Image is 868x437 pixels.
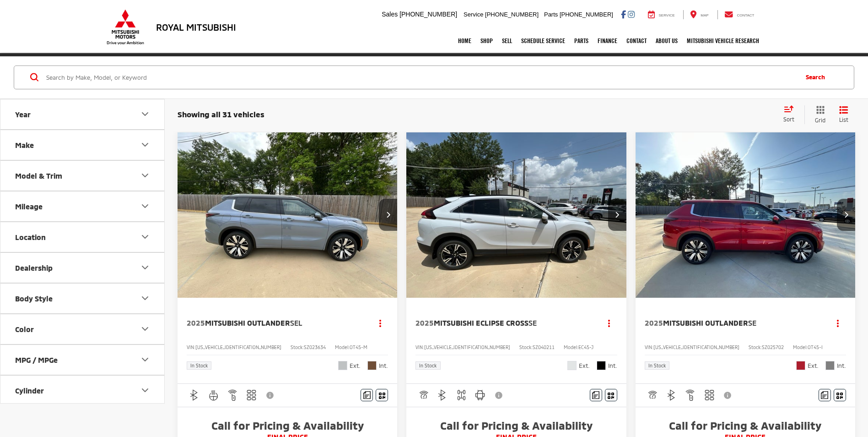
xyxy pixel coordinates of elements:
[666,389,677,401] img: Bluetooth®
[590,389,602,401] button: Comments
[178,109,264,119] span: Showing all 31 vehicles
[105,9,146,45] img: Mitsubishi
[663,318,748,327] span: Mitsubishi Outlander
[839,116,848,124] span: List
[15,355,58,364] div: MPG / MPGe
[437,389,448,401] img: Bluetooth®
[379,199,397,231] button: Next image
[497,29,517,52] a: Sell
[793,344,808,350] span: Model:
[519,344,533,350] span: Stock:
[140,385,151,396] div: Cylinder
[177,132,398,298] img: 2025 Mitsubishi Outlander SEL
[570,29,593,52] a: Parts: Opens in a new tab
[361,389,373,401] button: Comments
[0,99,165,129] button: YearYear
[190,363,208,368] span: In Stock
[290,318,302,327] span: SEL
[837,361,846,370] span: Int.
[456,389,467,401] img: 4WD/AWD
[205,318,290,327] span: Mitsubishi Outlander
[685,389,696,401] img: Remote Start
[15,263,53,272] div: Dealership
[825,361,835,370] span: Light Gray
[379,361,388,370] span: Int.
[0,345,165,375] button: MPG / MPGeMPG / MPGe
[187,318,205,327] span: 2025
[704,389,715,401] img: 3rd Row Seating
[379,392,385,399] i: Window Sticker
[608,199,626,231] button: Next image
[737,13,754,17] span: Contact
[476,29,497,52] a: Shop
[579,361,590,370] span: Ext.
[376,389,388,401] button: Window Sticker
[291,344,304,350] span: Stock:
[434,318,528,327] span: Mitsubishi Eclipse Cross
[564,344,578,350] span: Model:
[140,231,151,242] div: Location
[528,318,537,327] span: SE
[593,29,622,52] a: Finance
[379,319,381,327] span: dropdown dots
[406,132,627,298] img: 2025 Mitsubishi Eclipse Cross SE
[187,318,363,328] a: 2025Mitsubishi OutlanderSEL
[367,361,377,370] span: Brick Brown
[517,29,570,52] a: Schedule Service: Opens in a new tab
[350,361,361,370] span: Ext.
[608,392,614,399] i: Window Sticker
[821,391,828,399] img: Comments
[701,13,708,17] span: Map
[779,105,804,124] button: Select sort value
[808,344,823,350] span: OT45-I
[628,11,635,18] a: Instagram: Click to visit our Instagram page
[837,199,855,231] button: Next image
[140,201,151,212] div: Mileage
[836,392,843,399] i: Window Sticker
[808,361,819,370] span: Ext.
[749,344,762,350] span: Stock:
[762,344,784,350] span: SZ025702
[415,318,434,327] span: 2025
[622,29,651,52] a: Contact
[651,29,682,52] a: About Us
[418,389,429,401] img: Adaptive Cruise Control
[797,66,838,89] button: Search
[338,361,347,370] span: Moonstone Gray Metallic/Black Roof
[140,354,151,365] div: MPG / MPGe
[464,11,483,18] span: Service
[15,386,44,395] div: Cylinder
[578,344,593,350] span: EC45-J
[796,361,805,370] span: Red Diamond
[363,391,371,399] img: Comments
[0,130,165,160] button: MakeMake
[140,323,151,334] div: Color
[208,389,219,401] img: Heated Steering Wheel
[683,10,715,19] a: Map
[635,132,856,298] a: 2025 Mitsubishi Outlander SE2025 Mitsubishi Outlander SE2025 Mitsubishi Outlander SE2025 Mitsubis...
[415,318,592,328] a: 2025Mitsubishi Eclipse CrossSE
[187,344,195,350] span: VIN:
[721,386,736,405] button: View Disclaimer
[189,389,200,401] img: Bluetooth®
[748,318,756,327] span: SE
[0,222,165,252] button: LocationLocation
[544,11,558,18] span: Parts
[837,319,839,327] span: dropdown dots
[15,325,34,333] div: Color
[382,11,398,18] span: Sales
[0,191,165,221] button: MileageMileage
[45,66,797,88] form: Search by Make, Model, or Keyword
[0,253,165,283] button: DealershipDealership
[140,293,151,304] div: Body Style
[641,10,682,19] a: Service
[717,10,761,19] a: Contact
[645,318,821,328] a: 2025Mitsubishi OutlanderSE
[648,363,666,368] span: In Stock
[485,11,539,18] span: [PHONE_NUMBER]
[605,389,617,401] button: Window Sticker
[621,11,626,18] a: Facebook: Click to visit our Facebook page
[177,132,398,298] a: 2025 Mitsubishi Outlander SEL2025 Mitsubishi Outlander SEL2025 Mitsubishi Outlander SEL2025 Mitsu...
[406,132,627,298] div: 2025 Mitsubishi Eclipse Cross SE 0
[227,389,238,401] img: Remote Start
